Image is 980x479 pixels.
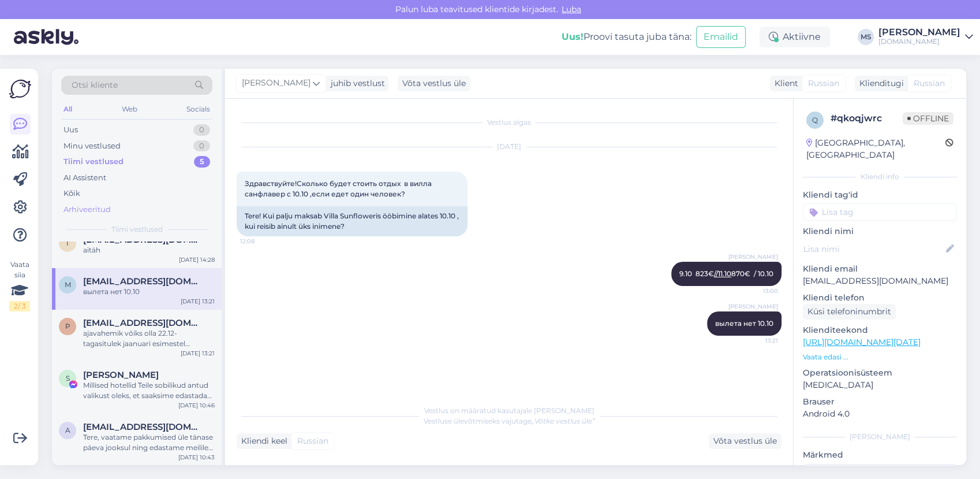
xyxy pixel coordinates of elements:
p: Kliendi email [803,263,957,275]
div: Millised hotellid Teile sobilikud antud valikust oleks, et saaksime edastada hinnad reisides mais... [83,380,215,401]
p: Operatsioonisüsteem [803,367,957,379]
a: //11.10 [714,269,731,278]
span: вылета нет 10.10 [715,319,773,328]
span: Russian [808,77,839,90]
span: Tiimi vestlused [111,224,163,235]
div: Klienditugi [855,77,904,90]
span: 13:00 [735,287,778,295]
span: [PERSON_NAME] [728,253,778,261]
div: Web [119,102,140,117]
span: Offline [903,112,953,125]
div: aitäh [83,245,215,255]
div: Tere, vaatame pakkumised üle tänase päeva jooksul ning edastame meilile [EMAIL_ADDRESS][DOMAIN_NA... [83,432,215,453]
p: Android 4.0 [803,408,957,420]
span: p [65,322,70,331]
div: Minu vestlused [63,140,121,152]
div: juhib vestlust [326,77,385,90]
span: Russian [297,435,328,447]
div: Aktiivne [760,27,830,47]
p: Klienditeekond [803,324,957,336]
div: 5 [194,156,210,168]
input: Lisa tag [803,203,957,221]
div: 2 / 3 [9,301,30,311]
span: m [65,280,71,289]
div: Kliendi keel [237,435,287,447]
div: Võta vestlus üle [709,433,781,449]
p: Brauser [803,396,957,408]
p: Kliendi nimi [803,225,957,237]
span: aive.joala@gmail.com [83,422,203,432]
p: Kliendi telefon [803,292,957,304]
div: Võta vestlus üle [398,76,470,91]
b: Uus! [562,31,583,42]
span: Otsi kliente [72,79,118,91]
span: 12:08 [240,237,283,246]
a: [URL][DOMAIN_NAME][DATE] [803,337,921,347]
div: Vestlus algas [237,117,781,128]
div: вылета нет 10.10 [83,287,215,297]
div: Tere! Kui palju maksab Villa Sunfloweris ööbimine alates 10.10 , kui reisib ainult üks inimene? [237,206,467,236]
div: [DATE] 13:21 [181,349,215,358]
div: [GEOGRAPHIC_DATA], [GEOGRAPHIC_DATA] [806,137,945,161]
div: [PERSON_NAME] [803,432,957,442]
div: Kliendi info [803,172,957,182]
p: [MEDICAL_DATA] [803,379,957,391]
div: Proovi tasuta juba täna: [562,30,691,44]
span: S [66,374,70,383]
p: [EMAIL_ADDRESS][DOMAIN_NAME] [803,275,957,287]
span: Siiri Jänes [83,370,159,380]
div: # qkoqjwrc [831,112,903,125]
span: [PERSON_NAME] [728,302,778,311]
div: [DOMAIN_NAME] [878,37,960,46]
span: 9.10 823€ 870€ / 10.10 [679,269,773,278]
div: 0 [193,140,210,152]
div: AI Assistent [63,172,106,184]
a: [PERSON_NAME][DOMAIN_NAME] [878,28,973,46]
div: Socials [184,102,212,117]
span: maars2007@mail.ru [83,276,203,287]
span: Russian [914,77,945,90]
span: Luba [558,4,585,14]
input: Lisa nimi [803,243,944,255]
span: [PERSON_NAME] [242,77,311,90]
div: Arhiveeritud [63,204,111,216]
div: Küsi telefoninumbrit [803,304,896,320]
div: MS [858,29,874,45]
span: q [812,116,818,124]
span: 13:21 [735,336,778,345]
p: Vaata edasi ... [803,352,957,362]
div: [DATE] 14:28 [179,255,215,264]
span: i [66,239,69,247]
span: Здравствуйте!Сколько будет стоить отдых в вилла санфлавер с 10.10 ,если едет один человек? [245,179,433,198]
i: „Võtke vestlus üle” [532,417,595,425]
span: a [65,426,70,435]
div: ajavahemik võiks olla 22.12- tagasitulek jaanuari esimestel päevadel [83,328,215,349]
button: Emailid [696,26,746,48]
img: Askly Logo [9,78,31,100]
p: Kliendi tag'id [803,189,957,201]
p: Märkmed [803,449,957,461]
div: [DATE] 10:46 [178,401,215,410]
div: Kõik [63,188,80,199]
div: All [61,102,74,117]
span: Vestlus on määratud kasutajale [PERSON_NAME] [424,406,594,415]
span: piretkreis@gmail.com [83,318,203,328]
div: [PERSON_NAME] [878,28,960,37]
div: [DATE] 10:43 [178,453,215,462]
div: Uus [63,124,78,136]
div: [DATE] 13:21 [181,297,215,306]
div: [DATE] [237,142,781,152]
div: 0 [193,124,210,136]
span: Vestluse ülevõtmiseks vajutage [424,417,595,425]
div: Klient [770,77,798,90]
div: Tiimi vestlused [63,156,124,168]
div: Vaata siia [9,259,30,311]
